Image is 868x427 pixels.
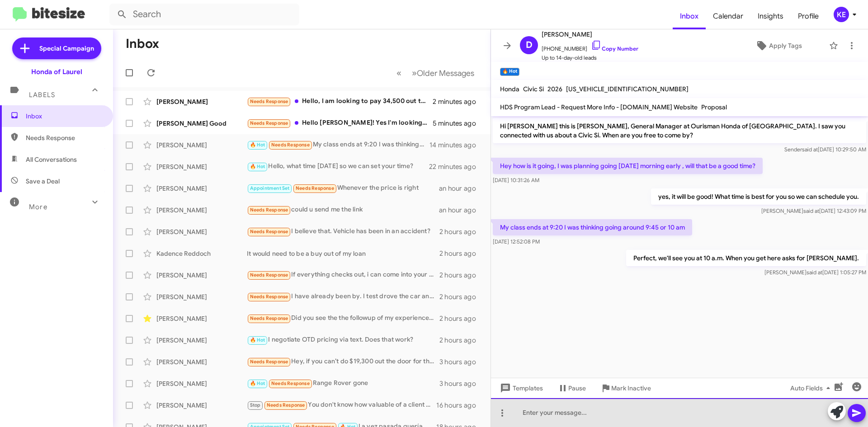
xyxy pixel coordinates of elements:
[803,207,819,214] span: said at
[764,269,866,276] span: [PERSON_NAME] [DATE] 1:05:27 PM
[156,314,247,323] div: [PERSON_NAME]
[493,118,866,143] p: Hi [PERSON_NAME] this is [PERSON_NAME], General Manager at Ourisman Honda of [GEOGRAPHIC_DATA]. I...
[429,162,483,171] div: 22 minutes ago
[156,97,247,106] div: [PERSON_NAME]
[271,142,310,148] span: Needs Response
[566,85,689,93] span: [US_VEHICLE_IDENTIFICATION_NUMBER]
[406,64,480,82] button: Next
[26,177,60,186] span: Save a Deal
[247,291,439,302] div: I have already been by. I test drove the car and my daughter really likes the car. But the car ha...
[156,227,247,236] div: [PERSON_NAME]
[791,3,826,29] a: Profile
[156,357,247,366] div: [PERSON_NAME]
[247,378,439,389] div: Range Rover gone
[247,249,439,258] div: It would need to be a buy out of my loan
[109,4,299,25] input: Search
[439,336,483,345] div: 2 hours ago
[439,357,483,366] div: 3 hours ago
[26,112,103,121] span: Inbox
[156,184,247,193] div: [PERSON_NAME]
[156,206,247,215] div: [PERSON_NAME]
[439,292,483,301] div: 2 hours ago
[247,205,439,215] div: could u send me the link
[498,380,543,396] span: Templates
[250,337,265,343] span: 🔥 Hot
[673,3,706,29] a: Inbox
[250,380,265,386] span: 🔥 Hot
[250,272,288,278] span: Needs Response
[250,315,288,321] span: Needs Response
[750,3,791,29] a: Insights
[26,155,77,164] span: All Conversations
[250,120,288,126] span: Needs Response
[247,96,433,107] div: Hello, I am looking to pay 34,500 out the door for CRV EXL. We qualify for rebates: $1,000 Loyalt...
[542,53,638,62] span: Up to 14-day-old leads
[29,91,55,99] span: Labels
[156,141,247,150] div: [PERSON_NAME]
[126,37,159,51] h1: Inbox
[417,68,474,78] span: Older Messages
[769,38,802,54] span: Apply Tags
[436,401,483,410] div: 16 hours ago
[247,313,439,324] div: Did you see the the followup of my experience with your salesperson [PERSON_NAME]? I posted...you...
[500,103,698,111] span: HDS Program Lead - Request More Info - [DOMAIN_NAME] Website
[439,206,483,215] div: an hour ago
[790,380,834,396] span: Auto Fields
[542,40,638,53] span: [PHONE_NUMBER]
[391,64,407,82] button: Previous
[250,142,265,148] span: 🔥 Hot
[500,85,519,93] span: Honda
[247,140,429,150] div: My class ends at 9:20 I was thinking going around 9:45 or 10 am
[550,380,593,396] button: Pause
[250,402,261,408] span: Stop
[439,249,483,258] div: 2 hours ago
[247,335,439,345] div: I negotiate OTD pricing via text. Does that work?
[39,44,94,53] span: Special Campaign
[156,401,247,410] div: [PERSON_NAME]
[491,380,550,396] button: Templates
[429,141,483,150] div: 14 minutes ago
[156,379,247,388] div: [PERSON_NAME]
[12,38,101,59] a: Special Campaign
[247,161,429,172] div: Hello, what time [DATE] so we can set your time?
[267,402,305,408] span: Needs Response
[247,118,433,128] div: Hello [PERSON_NAME]! Yes I'm looking for pre owned lyriq at the right price
[250,185,290,191] span: Appointment Set
[250,207,288,213] span: Needs Response
[250,229,288,235] span: Needs Response
[807,269,822,276] span: said at
[701,103,727,111] span: Proposal
[296,185,334,191] span: Needs Response
[156,119,247,128] div: [PERSON_NAME] Good
[439,271,483,280] div: 2 hours ago
[156,249,247,258] div: Kadence Reddoch
[802,146,818,153] span: said at
[396,67,401,79] span: «
[439,314,483,323] div: 2 hours ago
[29,203,47,211] span: More
[591,45,638,52] a: Copy Number
[526,38,533,52] span: D
[250,164,265,169] span: 🔥 Hot
[31,67,82,76] div: Honda of Laurel
[439,184,483,193] div: an hour ago
[247,270,439,280] div: If everything checks out, i can come into your dealership [DATE] and finalize a deal and purchase...
[706,3,750,29] a: Calendar
[271,380,310,386] span: Needs Response
[500,68,519,76] small: 🔥 Hot
[547,85,562,93] span: 2026
[626,250,866,266] p: Perfect, we'll see you at 10 a.m. When you get here asks for [PERSON_NAME].
[433,97,483,106] div: 2 minutes ago
[493,177,539,183] span: [DATE] 10:31:26 AM
[247,357,439,367] div: Hey, if you can’t do $19,300 out the door for the Tesla Model 3, then it’s not for me. Thanks for...
[611,380,651,396] span: Mark Inactive
[523,85,544,93] span: Civic Si
[156,162,247,171] div: [PERSON_NAME]
[156,271,247,280] div: [PERSON_NAME]
[784,146,866,153] span: Sender [DATE] 10:29:50 AM
[542,29,638,40] span: [PERSON_NAME]
[250,294,288,300] span: Needs Response
[392,64,480,82] nav: Page navigation example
